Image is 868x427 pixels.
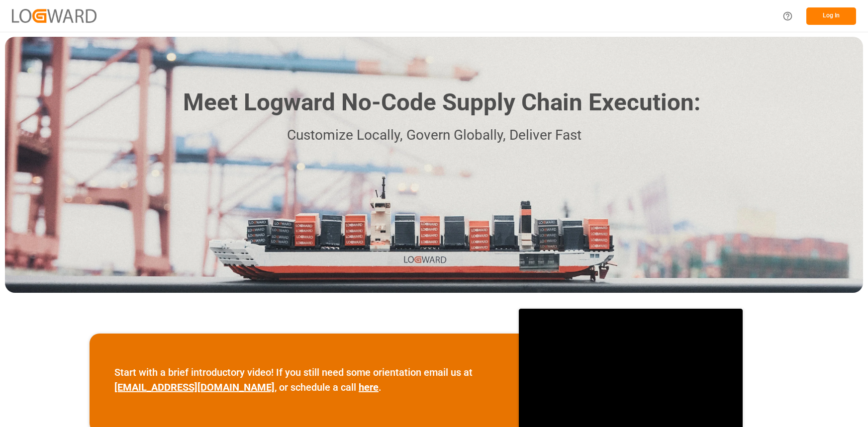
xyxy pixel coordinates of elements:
[183,85,700,120] h1: Meet Logward No-Code Supply Chain Execution:
[12,9,96,22] img: Logward_new_orange.png
[776,5,799,27] button: Help Center
[806,7,856,25] button: Log In
[114,381,275,393] a: [EMAIL_ADDRESS][DOMAIN_NAME]
[114,365,494,395] p: Start with a brief introductory video! If you still need some orientation email us at , or schedu...
[168,124,700,147] p: Customize Locally, Govern Globally, Deliver Fast
[359,381,379,393] a: here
